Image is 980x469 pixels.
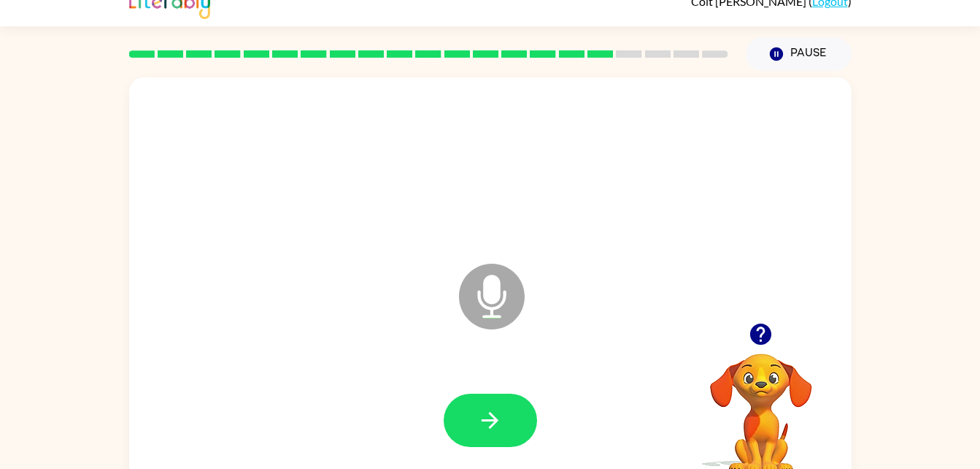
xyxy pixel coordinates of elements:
button: Pause [746,37,852,71]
